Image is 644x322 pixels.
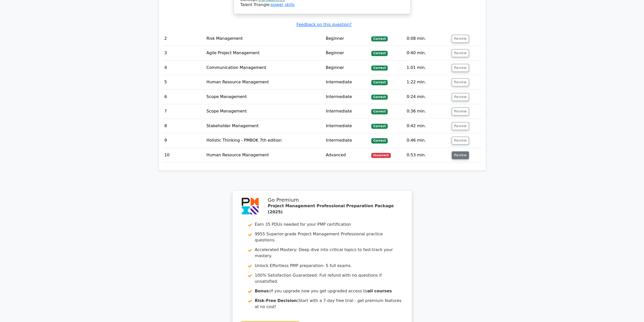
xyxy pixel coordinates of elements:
[405,133,450,148] td: 0:46 min.
[371,36,388,41] span: Correct
[371,124,388,129] span: Correct
[371,65,388,70] span: Correct
[162,31,204,46] td: 2
[204,148,324,162] td: Human Resource Management
[162,104,204,119] td: 7
[271,2,295,7] a: power skills
[452,107,469,115] button: Review
[324,148,369,162] td: Advanced
[162,46,204,60] td: 3
[371,94,388,100] span: Correct
[324,61,369,75] td: Beginner
[204,119,324,133] td: Stakeholder Management
[452,49,469,57] button: Review
[204,75,324,89] td: Human Resource Management
[324,31,369,46] td: Beginner
[405,104,450,119] td: 0:36 min.
[162,75,204,89] td: 5
[405,90,450,104] td: 0:24 min.
[405,61,450,75] td: 1:01 min.
[452,64,469,72] button: Review
[324,133,369,148] td: Intermediate
[324,119,369,133] td: Intermediate
[452,35,469,43] button: Review
[452,151,469,159] button: Review
[452,137,469,144] button: Review
[452,93,469,101] button: Review
[204,104,324,119] td: Scope Management
[162,61,204,75] td: 4
[405,31,450,46] td: 0:08 min.
[324,46,369,60] td: Beginner
[162,133,204,148] td: 9
[162,148,204,162] td: 10
[204,46,324,60] td: Agile Project Management
[405,46,450,60] td: 0:40 min.
[371,153,391,158] span: Incorrect
[204,31,324,46] td: Risk Management
[452,78,469,86] button: Review
[204,61,324,75] td: Communication Management
[324,90,369,104] td: Intermediate
[162,119,204,133] td: 8
[405,75,450,89] td: 1:22 min.
[324,104,369,119] td: Intermediate
[405,119,450,133] td: 0:42 min.
[324,75,369,89] td: Intermediate
[405,148,450,162] td: 0:53 min.
[371,51,388,56] span: Correct
[371,138,388,143] span: Correct
[162,90,204,104] td: 6
[371,80,388,85] span: Correct
[204,133,324,148] td: Holistic Thinking - PMBOK 7th edition
[452,122,469,130] button: Review
[204,90,324,104] td: Scope Management
[296,22,351,27] a: Feedback on this question?
[371,109,388,114] span: Correct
